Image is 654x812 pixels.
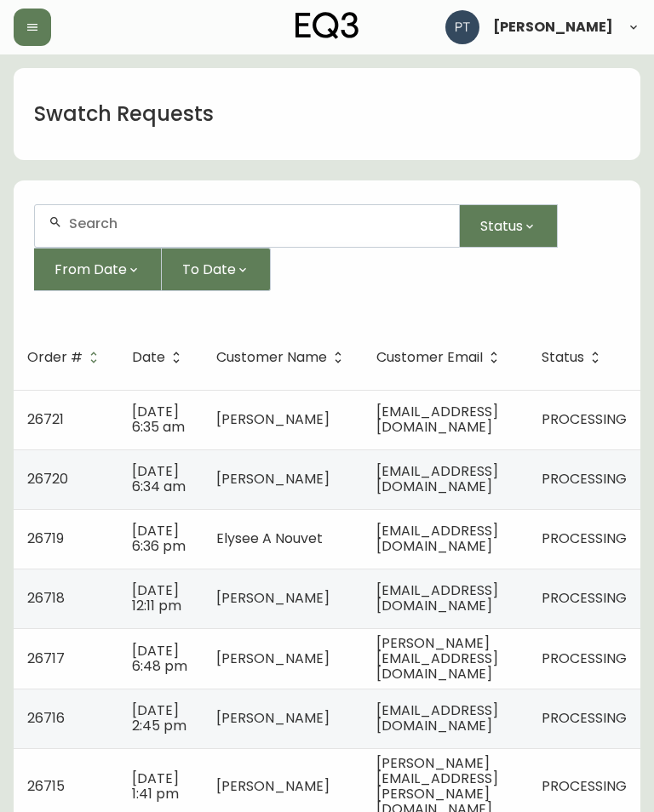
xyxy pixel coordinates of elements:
span: Customer Email [376,352,483,363]
span: From Date [54,259,127,280]
span: PROCESSING [542,649,627,668]
span: Elysee A Nouvet [216,529,323,548]
span: 26718 [27,588,65,608]
span: [PERSON_NAME] [216,649,330,668]
span: Status [542,352,584,363]
img: logo [295,12,359,39]
span: 26716 [27,708,65,728]
span: [EMAIL_ADDRESS][DOMAIN_NAME] [376,461,498,496]
span: [PERSON_NAME] [216,409,330,429]
button: To Date [162,248,271,291]
span: [DATE] 6:36 pm [132,521,186,556]
span: [EMAIL_ADDRESS][DOMAIN_NAME] [376,700,498,735]
span: PROCESSING [542,588,627,608]
span: 26720 [27,469,68,489]
span: Date [132,350,187,365]
span: PROCESSING [542,776,627,796]
span: 26719 [27,529,64,548]
span: [PERSON_NAME] [493,20,613,34]
span: [DATE] 12:11 pm [132,580,181,615]
span: [DATE] 2:45 pm [132,700,186,735]
span: [PERSON_NAME] [216,708,330,728]
span: Date [132,352,165,363]
span: [PERSON_NAME] [216,469,330,489]
span: [PERSON_NAME] [216,776,330,796]
input: Search [69,215,445,232]
span: Order # [27,352,83,363]
span: [DATE] 6:35 am [132,402,185,437]
span: 26717 [27,649,65,668]
span: 26715 [27,776,65,796]
span: [DATE] 6:34 am [132,461,186,496]
span: PROCESSING [542,529,627,548]
span: 26721 [27,409,64,429]
span: [DATE] 6:48 pm [132,641,187,676]
span: [EMAIL_ADDRESS][DOMAIN_NAME] [376,580,498,615]
button: From Date [34,248,162,291]
span: Customer Name [216,350,349,365]
span: [EMAIL_ADDRESS][DOMAIN_NAME] [376,402,498,437]
img: 986dcd8e1aab7847125929f325458823 [445,10,479,44]
span: Status [542,350,606,365]
span: To Date [182,259,236,280]
span: [EMAIL_ADDRESS][DOMAIN_NAME] [376,521,498,556]
span: [PERSON_NAME] [216,588,330,608]
span: [DATE] 1:41 pm [132,769,179,803]
span: PROCESSING [542,708,627,728]
span: PROCESSING [542,409,627,429]
span: Customer Name [216,352,327,363]
span: Status [480,215,523,237]
span: Customer Email [376,350,505,365]
h1: Swatch Requests [34,100,214,129]
span: [PERSON_NAME][EMAIL_ADDRESS][DOMAIN_NAME] [376,633,498,683]
button: Status [460,204,558,248]
span: PROCESSING [542,469,627,489]
span: Order # [27,350,105,365]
